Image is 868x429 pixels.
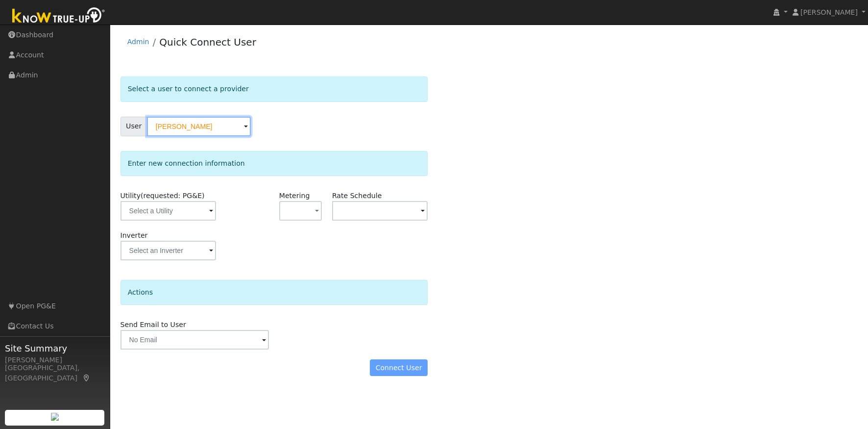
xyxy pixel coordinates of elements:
label: Utility [121,191,205,201]
div: Actions [121,280,428,305]
label: Inverter [121,230,148,241]
label: Metering [279,191,310,201]
a: Map [82,374,91,382]
input: Select a Utility [121,201,216,221]
div: [PERSON_NAME] [5,355,105,365]
span: Site Summary [5,342,105,355]
img: Know True-Up [7,5,110,27]
span: (requested: PG&E) [141,192,205,200]
input: No Email [121,330,269,350]
label: Rate Schedule [332,191,382,201]
input: Select a User [147,117,251,136]
span: [PERSON_NAME] [800,8,858,16]
div: [GEOGRAPHIC_DATA], [GEOGRAPHIC_DATA] [5,363,105,383]
input: Select an Inverter [121,241,216,260]
div: Enter new connection information [121,151,428,176]
a: Quick Connect User [159,36,256,48]
a: Admin [127,38,149,46]
img: retrieve [51,413,59,421]
div: Select a user to connect a provider [121,76,428,101]
span: User [121,117,147,136]
label: Send Email to User [121,320,186,330]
